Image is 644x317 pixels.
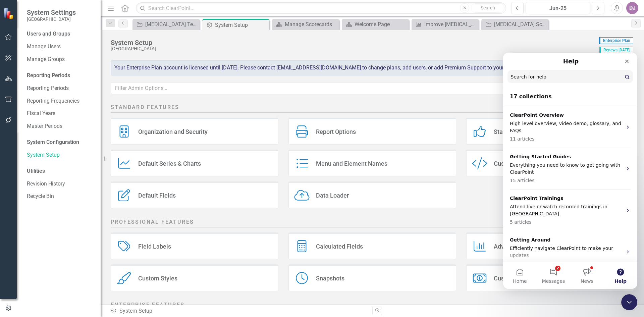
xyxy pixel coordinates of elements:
div: Report Options [316,128,356,136]
div: Menu and Element Names [316,160,387,167]
span: Search [481,5,495,10]
a: System Setup [27,151,94,159]
a: [MEDICAL_DATA] Screening Improvement Team [483,20,547,29]
a: Reporting Periods [27,85,94,92]
div: Default Series & Charts [138,160,201,167]
input: Search ClearPoint... [136,2,506,14]
h2: Enterprise Features [111,301,634,310]
div: Custom Fields [494,160,533,167]
a: Manage Groups [27,56,94,63]
iframe: Intercom live chat [503,53,637,289]
button: Jun-25 [526,2,590,14]
a: Recycle Bin [27,193,94,200]
div: Snapshots [316,274,344,282]
div: Calculated Fields [316,243,363,250]
a: Master Periods [27,122,94,130]
div: Custom Number Formats [494,274,562,282]
div: System Setup [110,307,367,315]
a: [MEDICAL_DATA] Team Improving [MEDICAL_DATA] Bundle [134,20,198,29]
div: System Setup [111,39,596,46]
a: Manage Users [27,43,94,51]
span: Enterprise Plan [599,37,633,44]
div: Improve [MEDICAL_DATA] Screening (stroke) [424,20,477,29]
button: DJ [626,2,638,14]
div: System Setup [215,21,268,29]
a: Improve [MEDICAL_DATA] Screening (stroke) [413,20,477,29]
h2: Professional Features [111,218,634,227]
div: Reporting Periods [27,72,94,80]
div: [MEDICAL_DATA] Screening Improvement Team [494,20,547,29]
div: [MEDICAL_DATA] Team Improving [MEDICAL_DATA] Bundle [145,20,198,29]
div: Field Labels [138,243,171,250]
small: [GEOGRAPHIC_DATA] [27,16,76,22]
div: Organization and Security [138,128,208,136]
div: Advanced & Custom Charts [494,243,568,250]
a: Manage Scorecards [274,20,337,29]
div: Welcome Page [355,20,407,29]
a: Revision History [27,180,94,188]
div: System Configuration [27,139,94,146]
a: Fiscal Years [27,110,94,117]
div: Manage Scorecards [285,20,337,29]
div: [GEOGRAPHIC_DATA] [111,46,596,51]
span: System Settings [27,8,76,16]
div: Data Loader [316,192,349,199]
h2: Standard Features [111,104,634,113]
div: Jun-25 [528,4,588,12]
div: Default Fields [138,192,176,199]
div: Custom Styles [138,274,177,282]
a: Reporting Frequencies [27,97,94,105]
span: Renews [DATE] [599,47,633,53]
img: ClearPoint Strategy [3,7,15,19]
button: Search [471,3,504,13]
div: Users and Groups [27,30,94,38]
div: Status Indicators [494,128,539,136]
div: Utilities [27,167,94,175]
iframe: Intercom live chat [621,294,637,310]
a: Welcome Page [343,20,407,29]
input: Filter Admin Options... [111,82,634,95]
div: Your Enterprise Plan account is licensed until [DATE]. Please contact [EMAIL_ADDRESS][DOMAIN_NAME... [111,60,634,75]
